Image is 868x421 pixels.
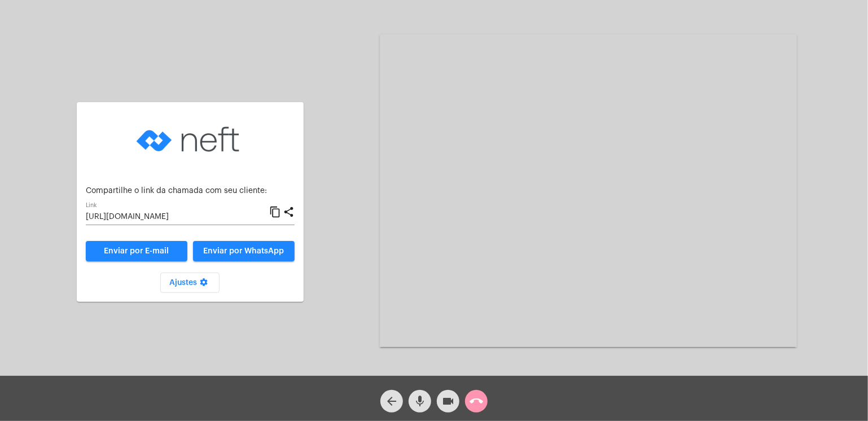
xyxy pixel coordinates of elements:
mat-icon: mic [413,394,427,408]
span: Enviar por WhatsApp [203,247,284,255]
mat-icon: call_end [470,394,483,408]
mat-icon: settings [197,278,211,291]
mat-icon: content_copy [269,205,281,219]
mat-icon: videocam [441,394,455,408]
img: logo-neft-novo-2.png [134,111,247,168]
p: Compartilhe o link da chamada com seu cliente: [86,187,295,195]
span: Ajustes [169,279,211,287]
button: Enviar por WhatsApp [193,241,295,261]
mat-icon: share [283,205,295,219]
mat-icon: arrow_back [385,394,398,408]
button: Ajustes [160,273,220,293]
a: Enviar por E-mail [86,241,187,261]
span: Enviar por E-mail [104,247,169,255]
